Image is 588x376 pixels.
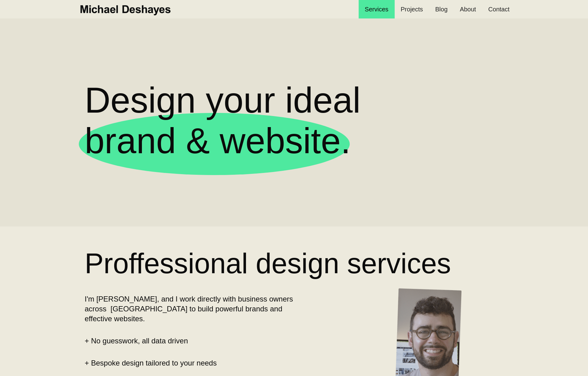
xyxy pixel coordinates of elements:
p: + Bespoke design tailored to your needs [85,352,294,368]
p: Design your ideal brand & website. [85,80,503,161]
p: + No guesswork, all data driven [85,330,294,346]
h2: Proffessional design services [85,251,503,276]
p: I'm [PERSON_NAME], and I work directly with business owners across [GEOGRAPHIC_DATA] to build pow... [85,288,294,324]
img: Michael Deshayes [79,2,171,16]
